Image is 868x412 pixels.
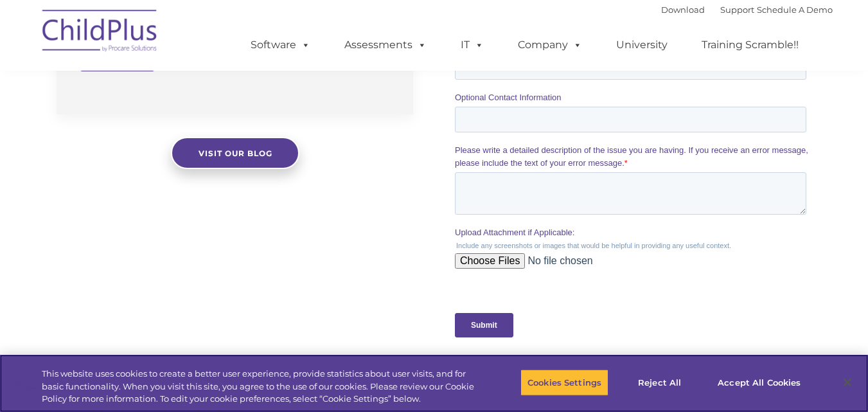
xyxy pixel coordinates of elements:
button: Cookies Settings [520,369,608,396]
a: Download [661,4,705,15]
span: Last name [179,85,218,94]
a: Company [505,32,595,58]
span: Phone number [179,138,233,147]
span: Visit our blog [198,148,272,158]
button: Reject All [619,369,700,396]
font: | [661,4,833,15]
button: Accept All Cookies [711,369,808,396]
a: University [603,32,680,58]
a: Support [720,4,754,15]
a: Assessments [332,32,439,58]
div: This website uses cookies to create a better user experience, provide statistics about user visit... [42,368,477,406]
img: ChildPlus by Procare Solutions [36,1,164,65]
a: IT [448,32,497,58]
a: Software [238,32,323,58]
a: Training Scramble!! [689,32,811,58]
a: Visit our blog [171,137,299,169]
button: Close [833,368,862,397]
a: Schedule A Demo [757,4,833,15]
